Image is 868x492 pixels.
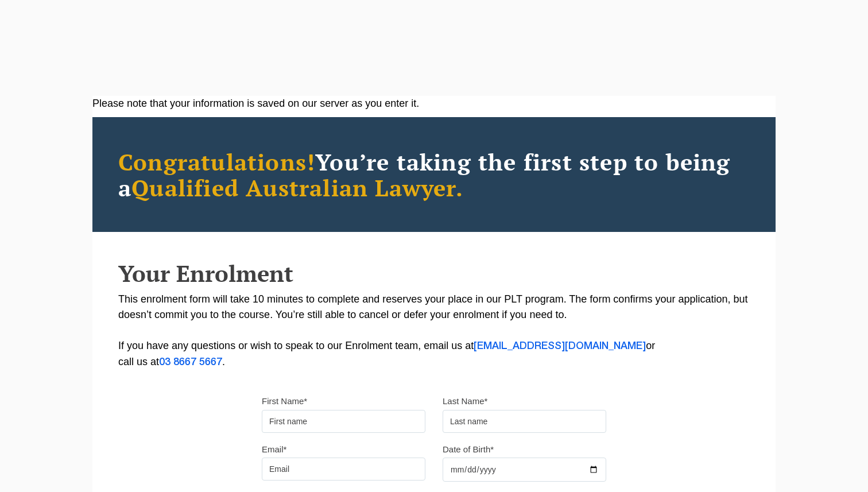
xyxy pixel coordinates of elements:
[118,149,750,200] h2: You’re taking the first step to being a
[159,358,222,367] a: 03 8667 5667
[443,410,606,433] input: Last name
[474,342,646,351] a: [EMAIL_ADDRESS][DOMAIN_NAME]
[262,396,307,407] label: First Name*
[118,292,750,370] p: This enrolment form will take 10 minutes to complete and reserves your place in our PLT program. ...
[92,96,776,111] div: Please note that your information is saved on our server as you enter it.
[262,458,425,481] input: Email
[131,172,463,203] span: Qualified Australian Lawyer.
[262,444,286,455] label: Email*
[118,146,315,177] span: Congratulations!
[118,261,750,286] h2: Your Enrolment
[443,444,494,455] label: Date of Birth*
[443,396,487,407] label: Last Name*
[262,410,425,433] input: First name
